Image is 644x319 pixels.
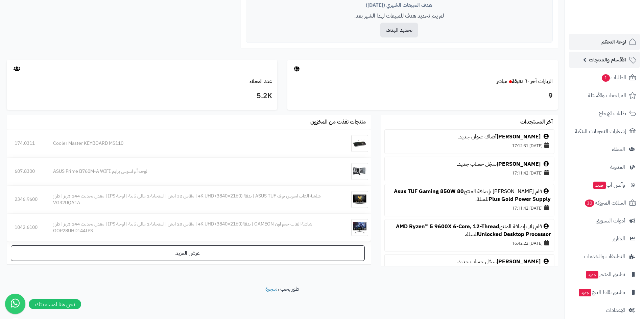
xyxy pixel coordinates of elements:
[388,168,551,178] div: [DATE] 17:11:42
[292,90,553,102] h3: 9
[351,135,368,152] img: Cooler Master KEYBOARD MS110
[388,141,551,150] div: [DATE] 17:12:31
[569,159,640,175] a: المدونة
[599,109,626,118] span: طلبات الإرجاع
[380,23,418,37] button: تحديد الهدف
[15,224,38,231] div: 1042.6100
[351,163,368,180] img: لوحة أم اسوس برايم ASUS Prime B760M-A WIFI
[569,213,640,229] a: أدوات التسويق
[601,73,626,82] span: الطلبات
[388,203,551,213] div: [DATE] 17:11:42
[584,198,626,208] span: السلات المتروكة
[265,285,278,293] a: متجرة
[310,119,366,125] h3: منتجات نفذت من المخزون
[601,37,626,47] span: لوحة التحكم
[388,258,551,266] div: سجّل حساب جديد.
[569,34,640,50] a: لوحة التحكم
[388,188,551,203] div: قام [PERSON_NAME] بإضافة المنتج للسلة.
[497,160,541,168] a: [PERSON_NAME]
[569,302,640,318] a: الإعدادات
[249,77,272,85] a: عدد العملاء
[602,74,610,82] span: 1
[579,289,591,296] span: جديد
[497,133,541,141] a: [PERSON_NAME]
[569,284,640,300] a: تطبيق نقاط البيعجديد
[589,55,626,64] span: الأقسام والمنتجات
[569,123,640,139] a: إشعارات التحويلات البنكية
[53,221,341,234] div: شاشة العاب جيم اون GAMEON | بدقة4K UHD (3840×2160) | مقاس 28 انش | استجابة 1 مللي ثانية | لوحة IP...
[351,219,368,236] img: شاشة العاب جيم اون GAMEON | بدقة4K UHD (3840×2160) | مقاس 28 انش | استجابة 1 مللي ثانية | لوحة IP...
[585,270,625,279] span: تطبيق المتجر
[53,168,341,175] div: لوحة أم اسوس برايم ASUS Prime B760M-A WIFI
[569,195,640,211] a: السلات المتروكة30
[612,144,625,154] span: العملاء
[388,266,551,275] div: [DATE] 16:31:30
[15,168,38,175] div: 607.8300
[596,216,625,225] span: أدوات التسويق
[15,196,38,203] div: 2346.9600
[569,105,640,122] a: طلبات الإرجاع
[569,87,640,104] a: المراجعات والأسئلة
[351,191,368,208] img: شاشة العاب اسوس توف ASUS TUF | بدقة 4K UHD (3840×2160) | مقاس 32 انش | استجابة 1 مللي ثانية | لوح...
[575,127,626,136] span: إشعارات التحويلات البنكية
[584,252,625,261] span: التطبيقات والخدمات
[569,70,640,86] a: الطلبات1
[586,271,598,278] span: جديد
[388,160,551,168] div: سجّل حساب جديد.
[388,133,551,141] div: أضاف عنوان جديد.
[612,234,625,243] span: التقارير
[569,177,640,193] a: وآتس آبجديد
[593,180,625,190] span: وآتس آب
[388,238,551,248] div: [DATE] 16:42:22
[593,182,606,189] span: جديد
[585,200,594,207] span: 30
[388,223,551,238] div: قام زائر بإضافة المنتج للسلة.
[520,119,553,125] h3: آخر المستجدات
[12,90,272,102] h3: 5.2K
[588,91,626,100] span: المراجعات والأسئلة
[497,258,541,266] a: [PERSON_NAME]
[569,266,640,283] a: تطبيق المتجرجديد
[497,77,507,85] small: مباشر
[606,305,625,315] span: الإعدادات
[11,245,365,261] a: عرض المزيد
[569,141,640,157] a: العملاء
[53,193,341,206] div: شاشة العاب اسوس توف ASUS TUF | بدقة 4K UHD (3840×2160) | مقاس 32 انش | استجابة 1 مللي ثانية | لوح...
[396,222,551,238] a: AMD Ryzen™ 5 9600X 6-Core, 12-Thread Unlocked Desktop Processor
[251,12,547,20] p: لم يتم تحديد هدف للمبيعات لهذا الشهر بعد.
[497,77,553,85] a: الزيارات آخر ٦٠ دقيقةمباشر
[569,231,640,247] a: التقارير
[394,187,551,203] a: Asus TUF Gaming 850W 80 Plus Gold Power Supply
[15,140,38,147] div: 174.0311
[53,140,341,147] div: Cooler Master KEYBOARD MS110
[569,248,640,265] a: التطبيقات والخدمات
[251,2,547,9] div: هدف المبيعات الشهري ([DATE])
[610,162,625,172] span: المدونة
[578,288,625,297] span: تطبيق نقاط البيع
